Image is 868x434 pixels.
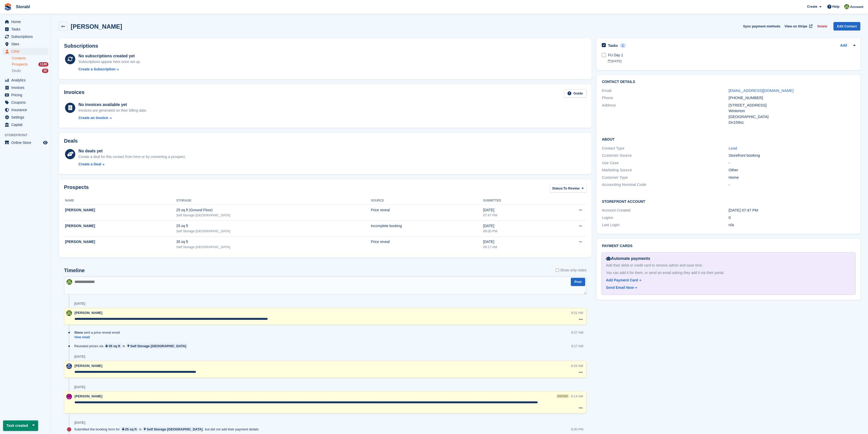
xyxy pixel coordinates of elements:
div: sent a price reveal email [74,330,122,335]
a: menu [3,48,48,55]
div: FU Day 1 [608,52,855,58]
div: 09:17 AM [483,245,548,250]
span: Home [11,18,42,25]
div: Address [602,102,728,125]
p: Task created [3,420,38,431]
span: Settings [11,114,42,121]
h2: Invoices [64,89,84,98]
div: Customer Type [602,175,728,181]
div: Home [728,175,855,181]
h2: Timeline [64,268,85,273]
div: [DATE] [483,207,548,213]
div: Email [602,88,728,94]
th: Submitted [483,197,548,205]
a: Create a Subscription [79,67,141,72]
div: [PHONE_NUMBER] [728,95,855,101]
span: Create [807,4,817,9]
span: [PERSON_NAME] [74,364,102,368]
a: Self Storage [GEOGRAPHIC_DATA] [143,427,204,432]
a: Lead [728,146,737,150]
button: Post [571,278,585,286]
div: [DATE] [608,59,855,63]
a: menu [3,139,48,146]
div: [PERSON_NAME] [65,207,176,213]
a: Preview store [42,140,48,146]
span: [PERSON_NAME] [74,394,102,398]
div: Winterton [728,108,855,114]
div: Phone [602,95,728,101]
span: Online Store [11,139,42,146]
a: Deals 30 [12,68,48,73]
div: Self Storage [GEOGRAPHIC_DATA] [176,245,371,250]
a: Guide [564,89,586,98]
a: menu [3,84,48,91]
div: 9:31 AM [571,310,583,315]
div: Automate payments [606,256,851,262]
div: Other [728,167,855,173]
div: [DATE] [74,355,85,359]
span: Coupons [11,99,42,106]
div: 9:27 AM [571,330,584,335]
div: Add their debit or credit card to remove admin and save time. [606,263,851,268]
a: menu [3,99,48,106]
span: Prospects [12,62,28,67]
span: [PERSON_NAME] [74,311,102,315]
a: menu [3,18,48,25]
div: Create a Deal [79,162,101,167]
a: menu [3,33,48,40]
div: 35 sq ft [176,239,371,245]
input: Show only notes [556,268,559,273]
h2: Payment cards [602,244,855,248]
div: [DATE] [483,239,548,245]
span: Account [850,4,863,9]
div: Subscriptions appear here once set up. [79,59,141,65]
div: [STREET_ADDRESS] [728,102,855,108]
div: Incomplete booking [371,223,483,229]
h2: Deals [64,138,78,144]
div: Send Email Now [606,285,634,290]
a: menu [3,106,48,113]
a: menu [3,26,48,33]
h2: Prospects [64,184,89,194]
div: 1 [620,43,626,48]
div: 08:00 PM [483,229,548,234]
span: CRM [11,48,42,55]
div: Self Storage [GEOGRAPHIC_DATA] [176,213,371,218]
a: menu [3,114,48,121]
a: Self Storage [GEOGRAPHIC_DATA] [126,344,188,348]
div: No invoices available yet [79,102,147,108]
div: Accounting Nominal Code [602,182,728,188]
a: Add Payment Card [606,278,849,283]
a: 35 sq ft [104,344,121,348]
div: [DATE] [483,223,548,229]
span: Sites [11,40,42,48]
span: Storefront [5,133,51,138]
img: Shurrelle Harrington [66,310,72,316]
div: edited [556,394,569,398]
a: Add [840,43,847,49]
h2: About [602,136,855,142]
div: Logins [602,215,728,221]
span: Analytics [11,77,42,84]
span: Tasks [11,26,42,33]
a: [EMAIL_ADDRESS][DOMAIN_NAME] [728,88,794,93]
a: menu [3,40,48,48]
div: Use Case [602,160,728,166]
div: 07:47 PM [483,213,548,218]
th: Name [64,197,176,205]
a: Edit Contact [833,22,860,30]
div: Price reveal [371,207,483,213]
div: 25 sq ft [125,427,137,432]
div: 25 sq ft [176,223,371,229]
div: Account Created [602,207,728,213]
div: - [728,182,855,188]
div: Add Payment Card [606,278,638,283]
span: Deals [12,68,21,73]
a: View on Stripe [783,22,813,30]
div: Customer Source [602,153,728,158]
div: Create a Subscription [79,67,116,72]
div: No subscriptions created yet [79,53,141,59]
div: You can add it for them, or send an email asking they add it via their portal. [606,270,851,276]
a: Create an Invoice [79,115,147,121]
a: FU Day 1 [DATE] [608,50,855,66]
